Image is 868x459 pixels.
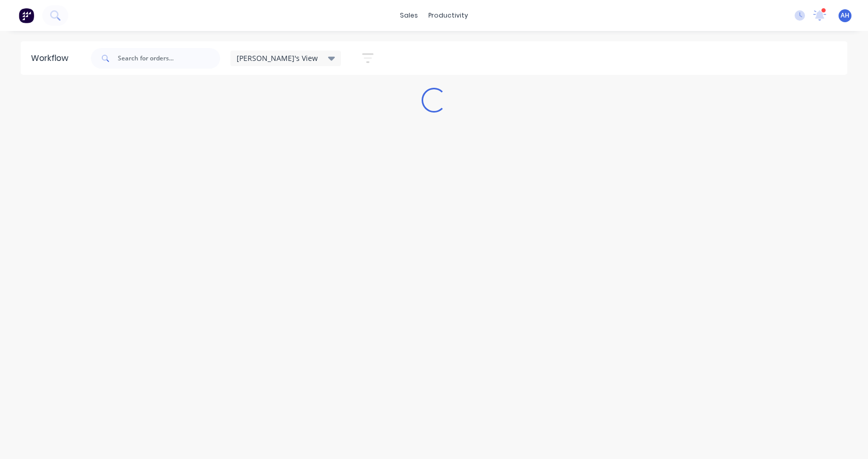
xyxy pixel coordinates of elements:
span: [PERSON_NAME]'s View [237,53,318,64]
div: productivity [423,8,473,23]
input: Search for orders... [118,48,220,69]
div: sales [395,8,423,23]
img: Factory [19,8,34,23]
span: AH [841,11,849,20]
div: Workflow [31,52,73,65]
